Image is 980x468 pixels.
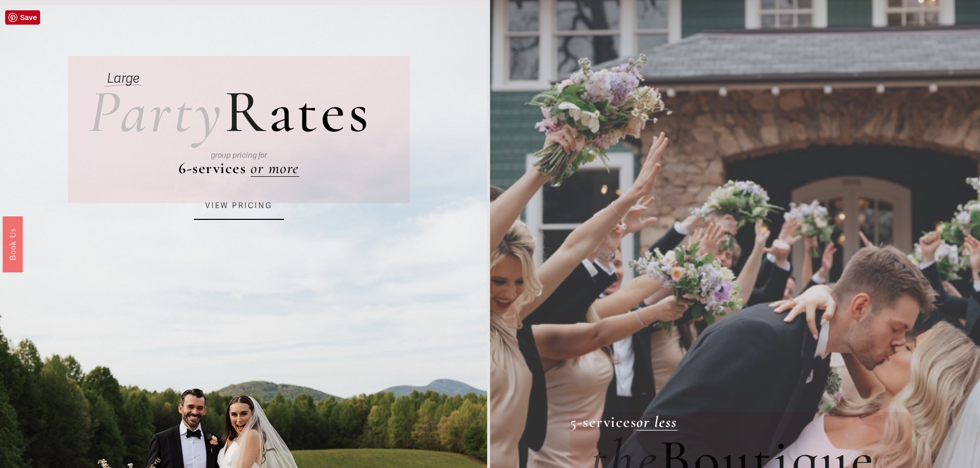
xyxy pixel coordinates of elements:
[88,75,224,148] em: Party
[194,192,284,220] a: VIEW PRICING
[570,413,636,432] strong: 5-services
[88,82,372,142] h2: ates
[3,216,23,272] a: Book Us
[636,413,678,432] a: or less
[5,10,40,25] a: Pin it!
[107,70,139,87] em: Large
[211,151,267,160] em: group pricing for
[224,75,269,148] span: R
